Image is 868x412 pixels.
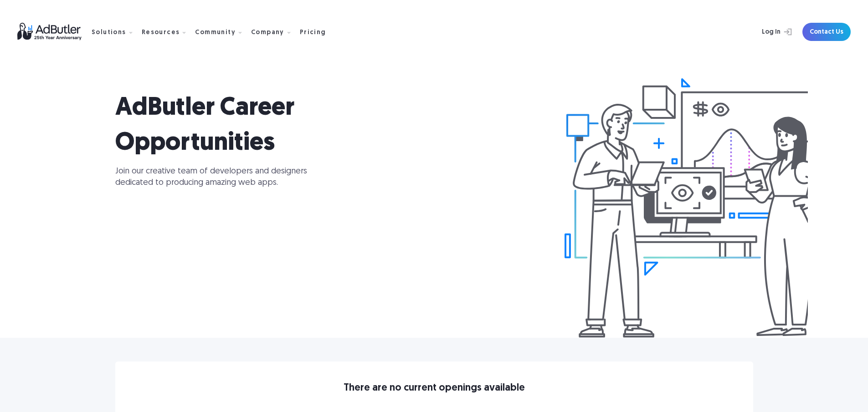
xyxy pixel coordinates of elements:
a: Pricing [300,28,334,36]
div: Resources [142,30,180,36]
div: Community [195,30,236,36]
div: There are no current openings available [115,385,753,392]
h1: AdButler Career Opportunities [115,91,434,161]
a: Log In [738,23,797,41]
div: Solutions [92,30,126,36]
div: Pricing [300,30,326,36]
a: Contact Us [802,23,851,41]
div: Company [251,30,284,36]
p: Join our creative team of developers and designers dedicated to producing amazing web apps. [115,166,320,188]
